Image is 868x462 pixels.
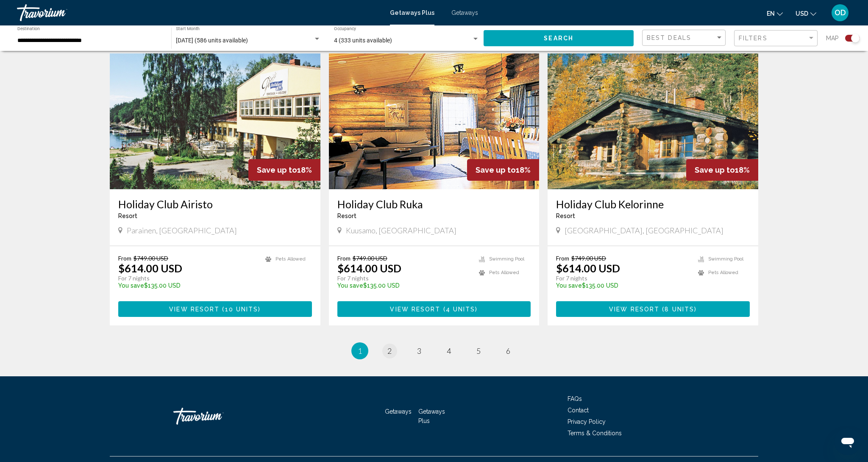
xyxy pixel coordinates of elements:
[767,10,775,17] span: en
[329,53,540,189] img: 3551I01X.jpg
[118,274,257,282] p: For 7 nights
[169,306,220,313] span: View Resort
[225,306,259,313] span: 10 units
[544,35,573,42] span: Search
[708,256,743,262] span: Swimming Pool
[739,35,768,42] span: Filters
[337,274,471,282] p: For 7 nights
[118,301,312,317] button: View Resort(10 units)
[337,282,363,289] span: You save
[358,346,362,356] span: 1
[834,428,861,455] iframe: Schaltfläche zum Öffnen des Messaging-Fensters
[337,282,471,289] p: $135.00 USD
[556,213,575,219] span: Resort
[556,282,582,289] span: You save
[829,4,851,22] button: User Menu
[556,274,690,282] p: For 7 nights
[418,408,445,424] a: Getaways Plus
[665,306,694,313] span: 8 units
[647,34,691,41] span: Best Deals
[556,255,569,262] span: From
[257,165,297,174] span: Save up to
[417,346,421,356] span: 3
[451,9,478,16] a: Getaways
[734,30,818,47] button: Filter
[506,346,510,356] span: 6
[134,255,168,262] span: $749.00 USD
[173,403,258,429] a: Travorium
[110,53,320,189] img: 3550O01X.jpg
[767,7,783,20] button: Change language
[568,430,622,437] a: Terms & Conditions
[556,301,750,317] button: View Resort(8 units)
[337,262,401,274] p: $614.00 USD
[385,408,412,415] a: Getaways
[220,306,261,313] span: ( )
[548,53,758,189] img: 3498E01X.jpg
[568,418,606,425] a: Privacy Policy
[489,270,519,275] span: Pets Allowed
[476,346,481,356] span: 5
[467,159,539,181] div: 18%
[695,165,735,174] span: Save up to
[390,306,440,313] span: View Resort
[387,346,392,356] span: 2
[176,37,248,44] span: [DATE] (586 units available)
[556,262,620,274] p: $614.00 USD
[110,342,758,359] ul: Pagination
[571,255,606,262] span: $749.00 USD
[556,282,690,289] p: $135.00 USD
[337,255,351,262] span: From
[796,7,816,20] button: Change currency
[390,9,434,16] a: Getaways Plus
[353,255,387,262] span: $749.00 USD
[118,282,144,289] span: You save
[441,306,478,313] span: ( )
[835,8,846,17] span: OD
[568,395,582,402] a: FAQs
[568,407,589,414] a: Contact
[127,226,237,235] span: Parainen, [GEOGRAPHIC_DATA]
[659,306,697,313] span: ( )
[118,213,137,219] span: Resort
[609,306,659,313] span: View Resort
[565,226,723,235] span: [GEOGRAPHIC_DATA], [GEOGRAPHIC_DATA]
[476,165,516,174] span: Save up to
[248,159,320,181] div: 18%
[334,37,392,44] span: 4 (333 units available)
[275,256,306,262] span: Pets Allowed
[337,213,356,219] span: Resort
[337,301,531,317] button: View Resort(4 units)
[826,32,839,44] span: Map
[17,4,381,21] a: Travorium
[484,30,634,46] button: Search
[447,346,451,356] span: 4
[118,262,182,274] p: $614.00 USD
[489,256,524,262] span: Swimming Pool
[647,34,723,42] mat-select: Sort by
[446,306,476,313] span: 4 units
[556,198,750,210] a: Holiday Club Kelorinne
[708,270,738,275] span: Pets Allowed
[796,10,808,17] span: USD
[118,198,312,210] a: Holiday Club Airisto
[346,226,456,235] span: Kuusamo, [GEOGRAPHIC_DATA]
[118,255,131,262] span: From
[118,282,257,289] p: $135.00 USD
[337,198,531,210] a: Holiday Club Ruka
[686,159,758,181] div: 18%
